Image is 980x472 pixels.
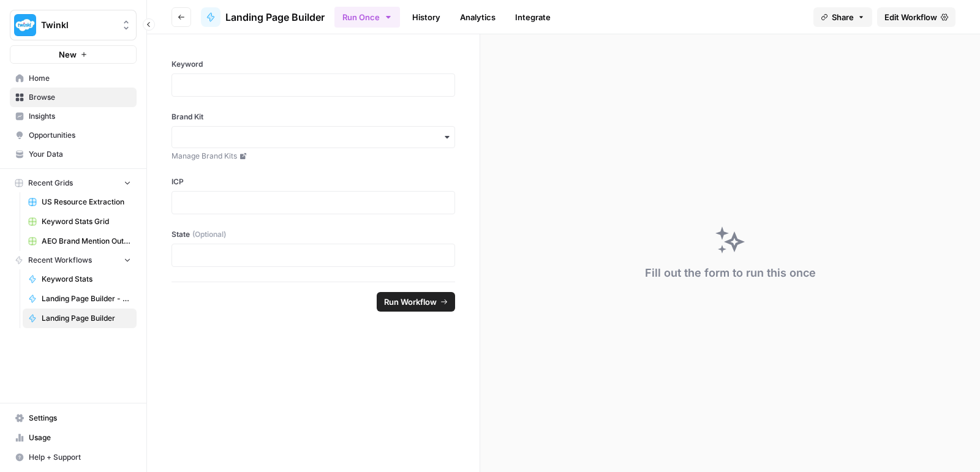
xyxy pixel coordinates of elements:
span: Opportunities [29,130,131,141]
a: Insights [10,107,137,126]
a: Manage Brand Kits [171,151,455,162]
a: Usage [10,428,137,448]
button: Run Once [334,7,400,28]
span: (Optional) [192,229,226,240]
a: Your Data [10,144,137,164]
button: New [10,45,137,64]
span: Keyword Stats [42,274,131,285]
a: Settings [10,408,137,428]
a: Integrate [508,7,558,27]
a: Landing Page Builder [23,309,137,328]
a: Analytics [453,7,503,27]
span: Edit Workflow [884,11,937,23]
span: New [59,48,77,61]
span: Usage [29,432,131,443]
a: Opportunities [10,125,137,145]
span: Home [29,73,131,84]
span: Run Workflow [384,296,437,308]
span: Insights [29,111,131,122]
span: Landing Page Builder [42,313,131,324]
span: Recent Workflows [28,255,92,266]
a: Keyword Stats Grid [23,212,137,231]
button: Help + Support [10,448,137,467]
a: Edit Workflow [877,7,956,27]
span: AEO Brand Mention Outreach [42,236,131,247]
a: History [405,7,448,27]
button: Workspace: Twinkl [10,10,137,40]
span: Landing Page Builder - Alt 1 [42,293,131,304]
label: Brand Kit [171,111,455,122]
a: Home [10,69,137,88]
div: Fill out the form to run this once [645,264,816,282]
span: Keyword Stats Grid [42,216,131,227]
a: Browse [10,88,137,107]
span: Settings [29,413,131,424]
button: Share [813,7,872,27]
span: Landing Page Builder [225,10,325,24]
button: Recent Grids [10,174,137,192]
img: Twinkl Logo [14,14,36,36]
label: ICP [171,176,455,187]
label: Keyword [171,59,455,70]
a: Landing Page Builder [201,7,325,27]
a: US Resource Extraction [23,192,137,212]
a: Keyword Stats [23,269,137,289]
span: Help + Support [29,452,131,463]
span: US Resource Extraction [42,197,131,208]
span: Your Data [29,149,131,160]
span: Recent Grids [28,178,73,189]
a: Landing Page Builder - Alt 1 [23,289,137,309]
button: Run Workflow [377,292,455,312]
a: AEO Brand Mention Outreach [23,231,137,251]
button: Recent Workflows [10,251,137,269]
span: Share [832,11,854,23]
label: State [171,229,455,240]
span: Twinkl [41,19,115,31]
span: Browse [29,92,131,103]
